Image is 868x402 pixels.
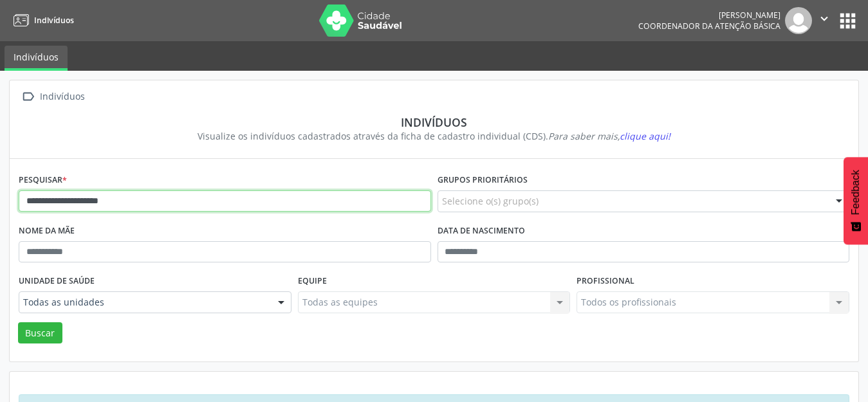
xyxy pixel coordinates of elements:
[37,87,87,106] div: Indivíduos
[19,87,87,106] a:  Indivíduos
[9,10,74,31] a: Indivíduos
[850,170,862,215] span: Feedback
[34,15,74,26] span: Indivíduos
[548,130,670,142] i: Para saber mais,
[836,10,859,32] button: apps
[18,322,62,344] button: Buscar
[442,194,539,208] span: Selecione o(s) grupo(s)
[28,115,840,129] div: Indivíduos
[28,129,840,143] div: Visualize os indivíduos cadastrados através da ficha de cadastro individual (CDS).
[19,170,67,190] label: Pesquisar
[812,7,836,34] button: 
[19,87,37,106] i: 
[638,21,780,32] span: Coordenador da Atenção Básica
[817,12,831,26] i: 
[23,296,265,309] span: Todas as unidades
[438,170,528,190] label: Grupos prioritários
[844,157,868,244] button: Feedback - Mostrar pesquisa
[577,271,634,291] label: Profissional
[19,221,75,241] label: Nome da mãe
[785,7,812,34] img: img
[19,271,95,291] label: Unidade de saúde
[620,130,670,142] span: clique aqui!
[298,271,327,291] label: Equipe
[5,46,68,71] a: Indivíduos
[638,10,780,21] div: [PERSON_NAME]
[438,221,525,241] label: Data de nascimento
